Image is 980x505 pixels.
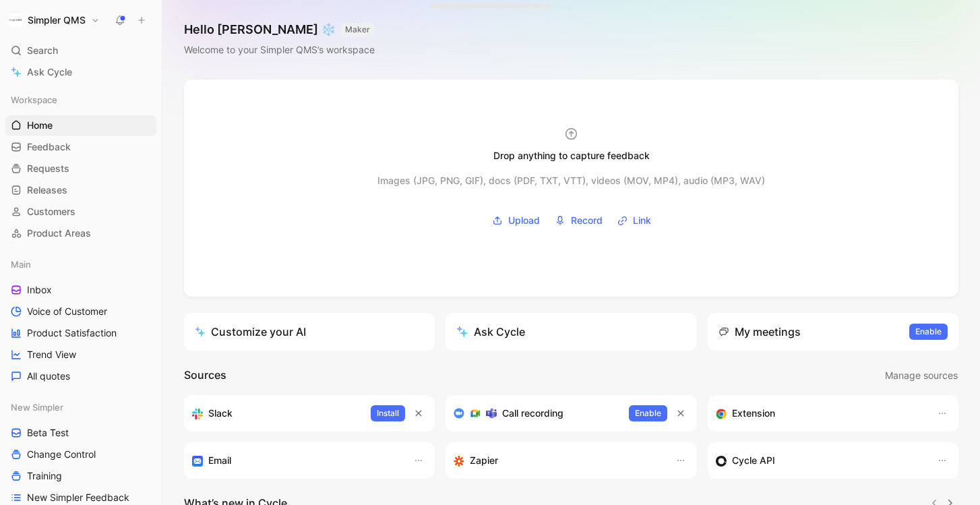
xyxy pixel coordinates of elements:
[27,448,96,461] span: Change Control
[454,452,661,469] div: Capture feedback from thousands of sources with Zapier (survey results, recordings, sheets, etc).
[11,258,31,271] span: Main
[456,324,525,340] div: Ask Cycle
[28,14,86,26] h1: Simpler QMS
[5,366,156,386] a: All quotes
[208,405,233,421] h3: Slack
[5,180,156,200] a: Releases
[27,183,67,197] span: Releases
[884,367,958,384] button: Manage sources
[184,367,226,384] h2: Sources
[909,324,948,340] button: Enable
[5,202,156,222] a: Customers
[629,405,667,421] button: Enable
[27,491,129,504] span: New Simpler Feedback
[5,254,156,274] div: Main
[184,22,375,38] h1: Hello [PERSON_NAME] ❄️
[718,324,801,340] div: My meetings
[5,137,156,157] a: Feedback
[5,40,156,61] div: Search
[27,305,107,318] span: Voice of Customer
[613,210,656,231] button: Link
[5,62,156,82] a: Ask Cycle
[5,280,156,300] a: Inbox
[550,210,607,231] button: Record
[5,254,156,386] div: MainInboxVoice of CustomerProduct SatisfactionTrend ViewAll quotes
[915,325,942,338] span: Enable
[5,466,156,486] a: Training
[27,426,69,440] span: Beta Test
[195,324,306,340] div: Customize your AI
[27,348,76,361] span: Trend View
[27,64,72,80] span: Ask Cycle
[508,212,540,229] span: Upload
[633,212,651,229] span: Link
[192,405,360,421] div: Sync your customers, send feedback and get updates in Slack
[27,119,53,132] span: Home
[208,452,231,469] h3: Email
[192,452,400,469] div: Forward emails to your feedback inbox
[493,148,650,164] div: Drop anything to capture feedback
[27,469,62,483] span: Training
[5,444,156,465] a: Change Control
[446,313,696,351] button: Ask Cycle
[5,158,156,179] a: Requests
[635,407,661,420] span: Enable
[27,162,69,175] span: Requests
[5,11,103,30] button: Simpler QMSSimpler QMS
[5,423,156,443] a: Beta Test
[27,283,52,297] span: Inbox
[9,13,22,27] img: Simpler QMS
[27,326,117,340] span: Product Satisfaction
[27,369,70,383] span: All quotes
[184,313,435,351] a: Customize your AI
[487,210,545,231] button: Upload
[341,23,374,36] button: MAKER
[377,173,765,189] div: Images (JPG, PNG, GIF), docs (PDF, TXT, VTT), videos (MOV, MP4), audio (MP3, WAV)
[732,405,775,421] h3: Extension
[732,452,775,469] h3: Cycle API
[5,115,156,136] a: Home
[885,367,958,384] span: Manage sources
[470,452,498,469] h3: Zapier
[5,323,156,343] a: Product Satisfaction
[27,205,75,218] span: Customers
[5,90,156,110] div: Workspace
[27,42,58,59] span: Search
[454,405,617,421] div: Record & transcribe meetings from Zoom, Meet & Teams.
[184,42,375,58] div: Welcome to your Simpler QMS’s workspace
[27,140,71,154] span: Feedback
[5,301,156,322] a: Voice of Customer
[11,93,57,107] span: Workspace
[571,212,603,229] span: Record
[371,405,405,421] button: Install
[716,452,923,469] div: Sync customers & send feedback from custom sources. Get inspired by our favorite use case
[27,227,91,240] span: Product Areas
[5,345,156,365] a: Trend View
[5,397,156,417] div: New Simpler
[5,223,156,243] a: Product Areas
[377,407,399,420] span: Install
[11,400,63,414] span: New Simpler
[502,405,563,421] h3: Call recording
[716,405,923,421] div: Capture feedback from anywhere on the web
